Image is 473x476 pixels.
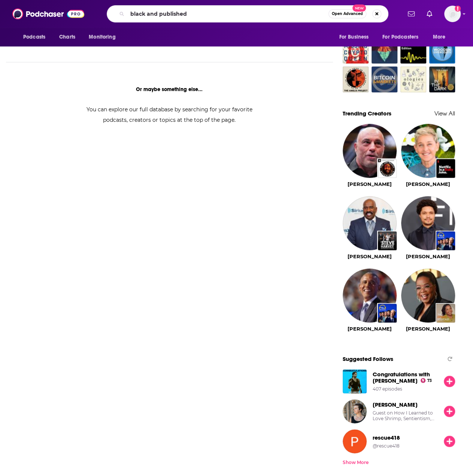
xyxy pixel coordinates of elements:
div: Or maybe something else... [6,86,333,93]
a: Ellen DeGeneres [406,181,450,187]
button: Show profile menu [444,6,461,22]
img: Barack Obama [343,268,397,322]
img: Steve Harvey [343,196,397,250]
span: More [433,32,446,42]
img: Bitcoin & Markets [372,66,397,92]
button: Open AdvancedNew [328,9,366,18]
div: You can explore our full database by searching for your favorite podcasts, creators or topics at ... [77,105,261,125]
a: Trevor Noah [406,253,450,259]
img: In The Dark [429,66,455,92]
a: Barack Obama [348,325,392,331]
a: Joe Rogan [348,181,392,187]
img: User Profile [444,6,461,22]
span: Monitoring [89,32,115,42]
img: The Missing Cryptoqueen [343,37,369,63]
div: Guest on How I Learned to Love Shrimp, Sentientism, The Science Revolution with …, This Is Banana... [373,410,436,421]
span: Podcasts [23,32,45,42]
svg: Add a profile image [455,6,461,12]
a: Charts [54,30,80,44]
div: @rescue418 [373,443,400,448]
img: The Oprah Podcast [436,304,455,322]
span: Charts [59,32,75,42]
img: Podchaser - Follow, Share and Rate Podcasts [12,7,84,21]
img: Eva Hamer [343,399,367,423]
img: Ologies with Alie Ward [400,66,426,92]
a: Show notifications dropdown [424,7,435,20]
a: Trending Creators [343,109,391,117]
div: Show More [343,459,369,465]
span: Open Advanced [332,12,363,16]
img: The Amelia Project [343,66,369,92]
a: Oprah Winfrey [406,325,450,331]
button: open menu [428,30,455,44]
img: The Steve Harvey Morning Show [378,231,397,250]
img: The Joe Rogan Experience [378,159,397,178]
span: Suggested Follows [343,355,393,362]
button: Follow [444,376,455,387]
span: [PERSON_NAME] [373,401,418,408]
span: rescue418 [373,434,400,441]
button: open menu [378,30,429,44]
button: open menu [334,30,378,44]
button: Follow [444,406,455,417]
a: View All [434,109,455,117]
img: rescue418 [343,429,367,453]
a: Show notifications dropdown [405,7,418,20]
img: Cryptocurrency [400,37,426,63]
span: For Business [339,32,369,42]
img: The Daily Show: Ears Edition [378,304,397,322]
input: Search podcasts, credits, & more... [127,8,328,20]
img: Red Valley [372,37,397,63]
span: Logged in as chonisebass [444,6,461,22]
a: Eva Hamer [373,401,418,407]
img: The Daily Show: Ears Edition [436,231,455,250]
img: Congratulations with Chris D'Elia [343,369,367,393]
div: 407 episodes [373,386,402,391]
a: Congratulations with Chris D'Elia [373,370,430,384]
img: Ellen DeGeneres [401,124,455,178]
img: Joe Rogan [343,124,397,178]
button: Follow [444,436,455,447]
img: Trevor Noah [401,196,455,250]
a: 73 [421,378,432,383]
span: For Podcasters [382,32,418,42]
img: Netflix Is A Daily Joke [436,159,455,178]
a: rescue418 [373,434,400,440]
button: open menu [18,30,55,44]
a: Steve Harvey [348,253,392,259]
span: New [352,4,366,12]
img: Wooden Overcoats [429,37,455,63]
span: 73 [427,379,432,382]
span: Congratulations with [PERSON_NAME] [373,370,430,384]
div: Search podcasts, credits, & more... [107,5,388,22]
img: Oprah Winfrey [401,268,455,322]
button: open menu [84,30,125,44]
